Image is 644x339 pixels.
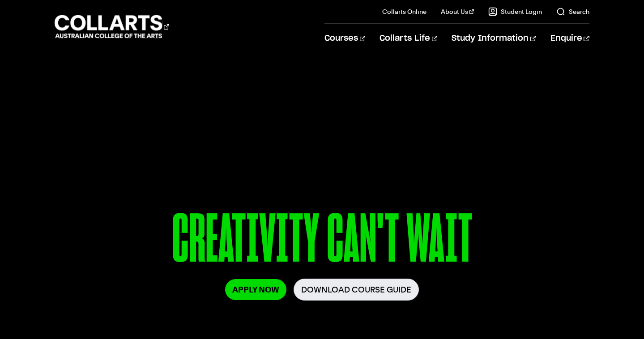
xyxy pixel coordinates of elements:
a: Collarts Online [382,7,426,16]
a: Enquire [550,24,589,53]
a: Apply Now [225,279,286,300]
a: Courses [324,24,365,53]
p: CREATIVITY CAN'T WAIT [55,205,589,279]
a: Search [556,7,589,16]
a: Study Information [452,24,536,53]
a: Download Course Guide [294,279,419,301]
a: About Us [441,7,474,16]
a: Student Login [488,7,542,16]
div: Go to homepage [55,14,169,39]
a: Collarts Life [380,24,437,53]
